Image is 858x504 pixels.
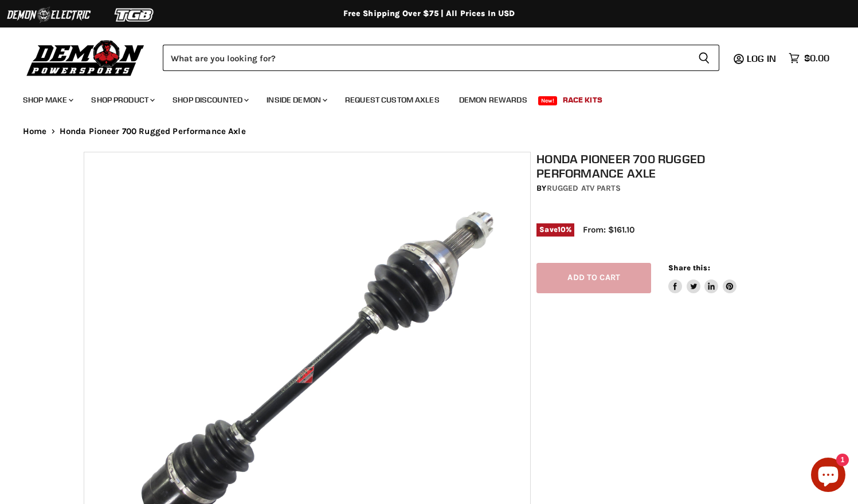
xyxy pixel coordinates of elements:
a: Log in [742,53,783,64]
a: Shop Discounted [164,88,256,112]
span: Share this: [668,263,710,272]
input: Search [163,45,689,71]
aside: Share this: [668,263,736,293]
a: Inside Demon [258,88,334,112]
a: Race Kits [554,88,611,112]
div: by [536,182,780,195]
a: Rugged ATV Parts [547,183,621,193]
span: Save % [536,223,574,236]
h1: Honda Pioneer 700 Rugged Performance Axle [536,152,780,180]
span: From: $161.10 [583,225,634,235]
span: Log in [747,53,776,64]
img: TGB Logo 2 [92,4,178,26]
span: 10 [558,225,566,234]
img: Demon Powersports [23,37,148,78]
inbox-online-store-chat: Shopify online store chat [808,458,849,495]
span: Honda Pioneer 700 Rugged Performance Axle [60,127,246,136]
img: Demon Electric Logo 2 [6,4,92,26]
button: Search [689,45,719,71]
a: Demon Rewards [450,88,536,112]
a: $0.00 [783,50,835,66]
span: $0.00 [804,53,829,64]
form: Product [163,45,719,71]
a: Shop Product [83,88,162,112]
a: Home [23,127,47,136]
ul: Main menu [14,84,826,112]
span: New! [538,96,558,105]
a: Shop Make [14,88,80,112]
a: Request Custom Axles [336,88,448,112]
